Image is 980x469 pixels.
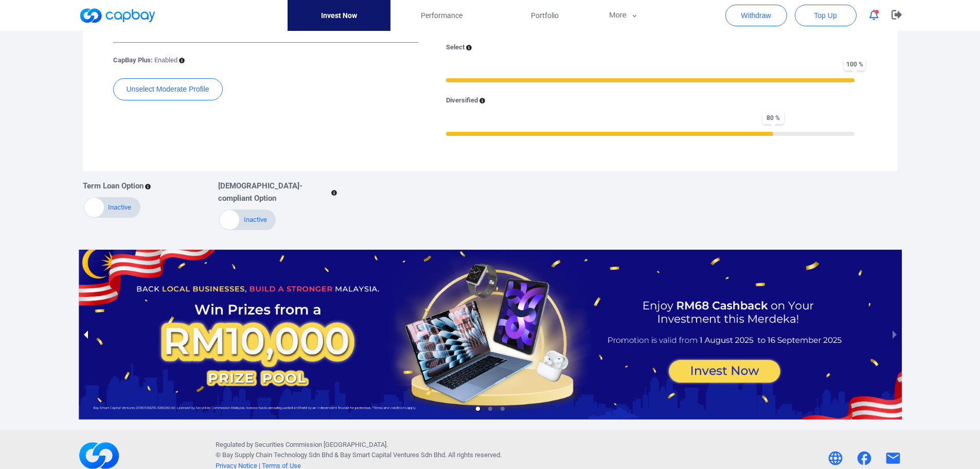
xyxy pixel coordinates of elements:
[421,10,462,21] span: Performance
[79,250,93,420] button: previous slide / item
[501,407,505,411] li: slide item 3
[725,5,787,26] button: Withdraw
[795,5,857,26] button: Top Up
[340,451,445,459] span: Bay Smart Capital Ventures Sdn Bhd
[476,407,480,411] li: slide item 1
[83,180,144,192] p: Term Loan Option
[531,10,559,21] span: Portfolio
[887,250,902,420] button: next slide / item
[844,58,865,71] span: 100 %
[446,42,465,53] p: Select
[113,55,177,66] p: CapBay Plus:
[762,111,784,124] span: 80 %
[814,10,836,21] span: Top Up
[446,95,478,106] p: Diversified
[218,180,330,204] p: [DEMOGRAPHIC_DATA]-compliant Option
[488,407,492,411] li: slide item 2
[154,56,177,64] span: Enabled
[113,78,223,100] button: Unselect Moderate Profile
